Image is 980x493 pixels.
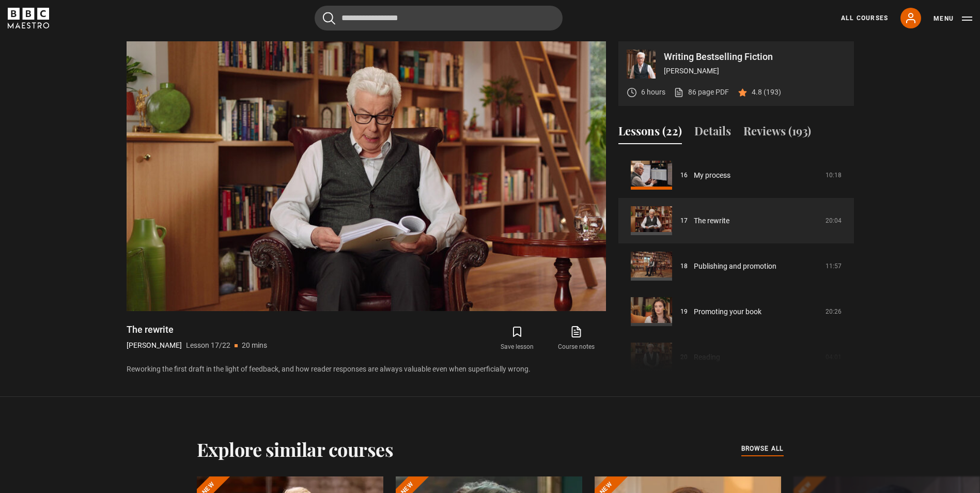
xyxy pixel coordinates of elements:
a: 86 page PDF [674,87,729,98]
button: Toggle navigation [934,13,972,24]
button: Submit the search query [323,12,335,25]
p: 4.8 (193) [752,87,781,98]
svg: BBC Maestro [8,8,49,28]
button: Save lesson [488,323,547,353]
a: Promoting your book [694,306,761,317]
a: The rewrite [694,215,729,226]
a: All Courses [841,13,888,23]
a: browse all [741,443,784,455]
p: [PERSON_NAME] [127,340,182,351]
a: My process [694,170,730,181]
p: Lesson 17/22 [186,340,230,351]
a: Publishing and promotion [694,261,776,272]
h2: Explore similar courses [197,438,394,460]
p: 20 mins [242,340,267,351]
a: Course notes [547,323,605,353]
video-js: Video Player [127,41,606,311]
button: Lessons (22) [618,122,682,144]
p: [PERSON_NAME] [664,66,846,76]
h1: The rewrite [127,323,267,336]
p: Writing Bestselling Fiction [664,52,846,61]
button: Details [694,122,731,144]
button: Reviews (193) [743,122,811,144]
p: Reworking the first draft in the light of feedback, and how reader responses are always valuable ... [127,364,606,375]
p: 6 hours [641,87,665,98]
input: Search [315,6,563,30]
span: browse all [741,443,784,454]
